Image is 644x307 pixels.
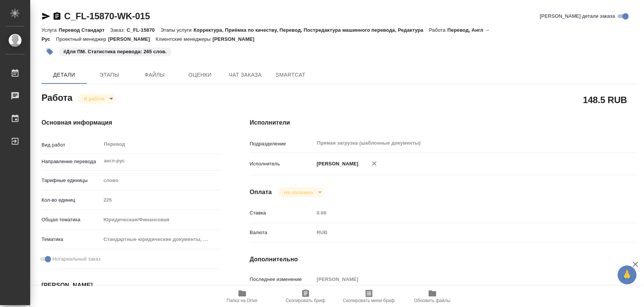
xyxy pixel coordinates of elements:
[281,189,315,196] button: Не оплачена
[101,233,219,246] div: Стандартные юридические документы, договоры, уставы
[41,177,101,184] p: Тарифные единицы
[41,281,220,290] h4: [PERSON_NAME]
[127,27,160,33] p: C_FL-15870
[250,118,636,127] h4: Исполнители
[250,160,314,168] p: Исполнитель
[78,94,116,104] div: В работе
[41,196,101,204] p: Кол-во единиц
[41,236,101,243] p: Тематика
[137,70,173,80] span: Файлы
[337,286,401,307] button: Скопировать мини-бриф
[278,187,324,197] div: В работе
[63,48,167,56] p: #Для ПМ. Статистика перевода: 265 слов.
[366,155,383,172] button: Удалить исполнителя
[101,174,219,187] div: слово
[91,70,128,80] span: Этапы
[343,298,395,303] span: Скопировать мини-бриф
[108,36,156,42] p: [PERSON_NAME]
[194,27,429,33] p: Корректура, Приёмка по качеству, Перевод, Постредактура машинного перевода, Редактура
[250,140,314,148] p: Подразделение
[314,226,603,239] div: RUB
[160,27,194,33] p: Этапы услуги
[250,229,314,236] p: Валюта
[314,160,358,168] p: [PERSON_NAME]
[250,276,314,283] p: Последнее изменение
[286,298,325,303] span: Скопировать бриф
[41,27,58,33] p: Услуга
[56,36,108,42] p: Проектный менеджер
[156,36,213,42] p: Клиентские менеджеры
[41,118,220,127] h4: Основная информация
[272,70,309,80] span: SmartCat
[314,207,603,218] input: Пустое поле
[52,12,61,21] button: Скопировать ссылку
[583,93,627,106] h2: 148.5 RUB
[314,274,603,285] input: Пустое поле
[182,70,218,80] span: Оценки
[540,12,615,20] span: [PERSON_NAME] детали заказа
[274,286,337,307] button: Скопировать бриф
[101,213,219,226] div: Юридическая/Финансовая
[414,298,450,303] span: Обновить файлы
[58,27,110,33] p: Перевод Стандарт
[250,255,636,264] h4: Дополнительно
[52,255,100,263] span: Нотариальный заказ
[82,96,107,102] button: В работе
[110,27,126,33] p: Заказ:
[212,36,260,42] p: [PERSON_NAME]
[250,209,314,217] p: Ставка
[41,141,101,149] p: Вид работ
[621,267,633,283] span: 🙏
[41,90,72,104] h2: Работа
[429,27,447,33] p: Работа
[250,188,272,197] h4: Оплата
[101,194,219,205] input: Пустое поле
[41,216,101,224] p: Общая тематика
[401,286,464,307] button: Обновить файлы
[58,48,172,54] span: Для ПМ. Статистика перевода: 265 слов.
[41,43,58,60] button: Добавить тэг
[211,286,274,307] button: Папка на Drive
[227,298,258,303] span: Папка на Drive
[618,265,636,284] button: 🙏
[227,70,263,80] span: Чат заказа
[46,70,82,80] span: Детали
[64,11,150,21] a: C_FL-15870-WK-015
[41,12,51,21] button: Скопировать ссылку для ЯМессенджера
[41,158,101,165] p: Направление перевода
